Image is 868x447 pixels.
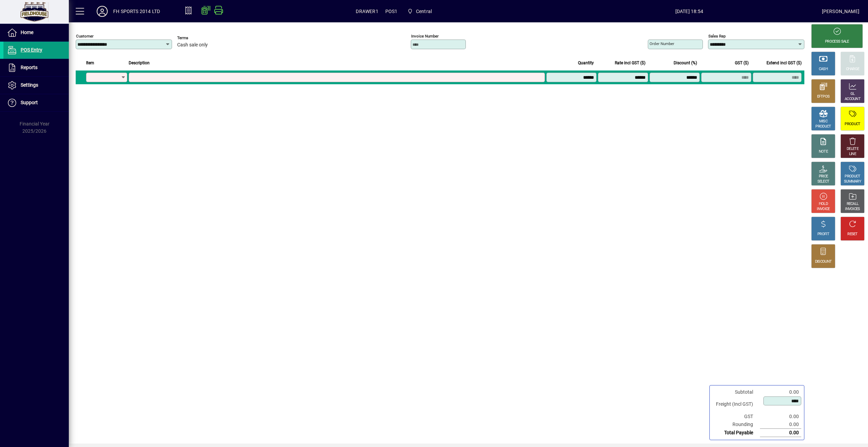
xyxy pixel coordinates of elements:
[416,6,432,17] span: Central
[819,67,828,72] div: CASH
[21,47,42,53] span: POS Entry
[385,6,398,17] span: POS1
[3,94,69,111] a: Support
[847,146,858,152] div: DELETE
[3,24,69,41] a: Home
[846,67,859,72] div: CHARGE
[21,100,38,105] span: Support
[21,30,33,35] span: Home
[674,59,697,67] span: Discount (%)
[76,34,94,39] mat-label: Customer
[615,59,645,67] span: Rate incl GST ($)
[712,429,760,437] td: Total Payable
[845,97,860,102] div: ACCOUNT
[817,232,829,237] div: PROFIT
[819,174,828,179] div: PRICE
[411,34,439,39] mat-label: Invoice number
[817,94,830,99] div: EFTPOS
[819,119,827,124] div: MISC
[404,5,435,18] span: Central
[177,42,208,48] span: Cash sale only
[760,388,801,396] td: 0.00
[91,5,113,18] button: Profile
[760,413,801,421] td: 0.00
[129,59,150,67] span: Description
[847,201,859,207] div: RECALL
[177,36,218,40] span: Terms
[3,77,69,94] a: Settings
[712,421,760,429] td: Rounding
[3,59,69,76] a: Reports
[760,421,801,429] td: 0.00
[819,201,828,207] div: HOLD
[708,34,726,39] mat-label: Sales rep
[767,59,802,67] span: Extend incl GST ($)
[845,174,860,179] div: PRODUCT
[817,179,829,184] div: SELECT
[847,232,858,237] div: RESET
[113,6,160,17] div: FH SPORTS 2014 LTD
[557,6,822,17] span: [DATE] 18:54
[712,396,760,413] td: Freight (Incl GST)
[815,124,831,129] div: PRODUCT
[578,59,594,67] span: Quantity
[650,41,674,46] mat-label: Order number
[845,207,860,212] div: INVOICES
[815,259,832,264] div: DISCOUNT
[817,207,829,212] div: INVOICE
[86,59,94,67] span: Item
[844,179,861,184] div: SUMMARY
[849,152,856,157] div: LINE
[21,82,38,88] span: Settings
[845,122,860,127] div: PRODUCT
[735,59,749,67] span: GST ($)
[760,429,801,437] td: 0.00
[822,6,859,17] div: [PERSON_NAME]
[819,149,828,154] div: NOTE
[712,388,760,396] td: Subtotal
[21,65,37,70] span: Reports
[850,91,855,97] div: GL
[825,39,849,44] div: PROCESS SALE
[356,6,378,17] span: DRAWER1
[712,413,760,421] td: GST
